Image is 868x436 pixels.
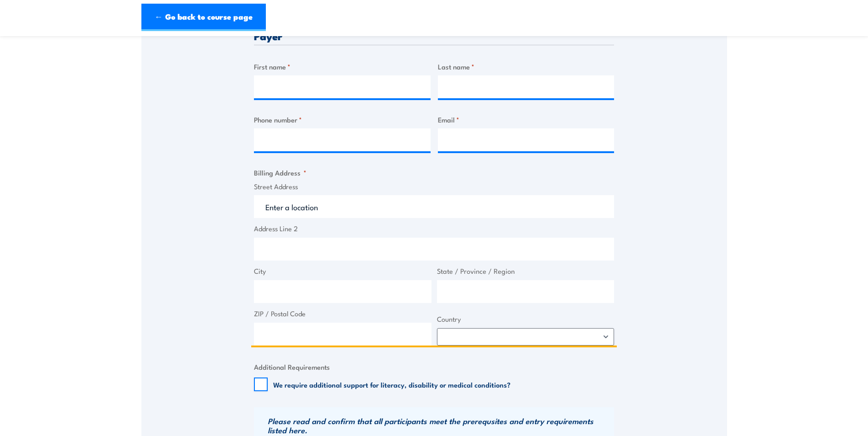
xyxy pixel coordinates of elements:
label: First name [254,61,431,72]
label: Country [437,314,615,324]
label: We require additional support for literacy, disability or medical conditions? [273,380,511,389]
label: Address Line 2 [254,223,614,234]
a: ← Go back to course page [141,4,266,31]
label: Street Address [254,181,614,192]
label: Last name [438,61,615,72]
h3: Please read and confirm that all participants meet the prerequsites and entry requirements listed... [268,416,612,435]
legend: Billing Address [254,167,307,178]
label: ZIP / Postal Code [254,308,431,319]
h3: Payer [254,31,614,41]
legend: Additional Requirements [254,362,330,372]
label: Email [438,114,615,125]
input: Enter a location [254,195,614,218]
label: State / Province / Region [437,266,615,276]
label: City [254,266,431,276]
label: Phone number [254,114,431,125]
